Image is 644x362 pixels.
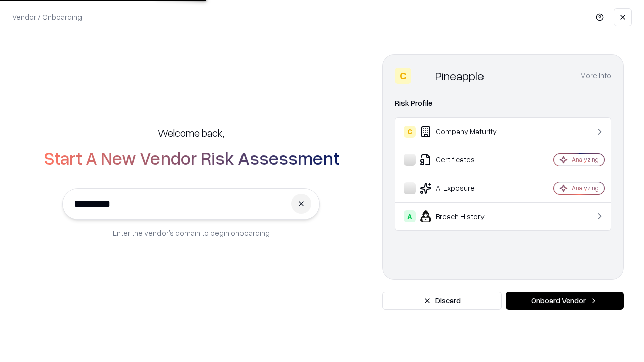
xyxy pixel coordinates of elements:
[415,68,431,84] img: Pineapple
[404,210,524,222] div: Breach History
[572,184,599,192] div: Analyzing
[404,182,524,194] div: AI Exposure
[395,97,611,109] div: Risk Profile
[404,126,524,138] div: Company Maturity
[12,12,82,22] p: Vendor / Onboarding
[572,155,599,164] div: Analyzing
[506,292,624,310] button: Onboard Vendor
[580,67,611,85] button: More info
[404,126,416,138] div: C
[113,228,270,238] p: Enter the vendor’s domain to begin onboarding
[44,148,339,168] h2: Start A New Vendor Risk Assessment
[404,154,524,166] div: Certificates
[404,210,416,222] div: A
[382,292,502,310] button: Discard
[435,68,484,84] div: Pineapple
[158,126,224,140] h5: Welcome back,
[395,68,411,84] div: C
